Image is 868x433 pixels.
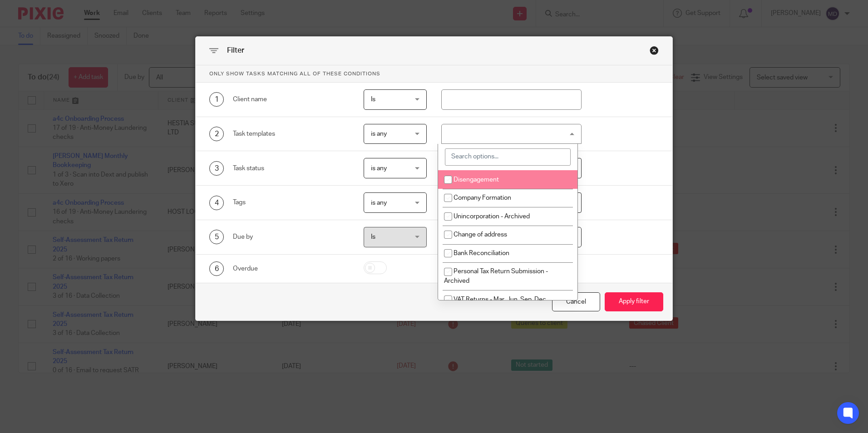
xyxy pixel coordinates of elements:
[371,131,387,137] span: is any
[233,164,350,173] div: Task status
[454,213,530,220] span: Unincorporation - Archived
[454,177,499,183] span: Disengagement
[444,268,548,284] span: Personal Tax Return Submission - Archived
[371,234,375,240] span: Is
[227,47,244,54] span: Filter
[371,96,375,103] span: Is
[371,165,387,172] span: is any
[209,261,224,276] div: 6
[209,127,224,141] div: 2
[209,230,224,244] div: 5
[233,264,350,273] div: Overdue
[233,95,350,104] div: Client name
[209,196,224,210] div: 4
[445,148,571,166] input: Search options...
[454,250,509,256] span: Bank Reconciliation
[650,46,659,55] div: Close this dialog window
[233,129,350,138] div: Task templates
[233,198,350,207] div: Tags
[605,292,663,312] button: Apply filter
[209,161,224,176] div: 3
[233,232,350,241] div: Due by
[196,65,672,83] p: Only show tasks matching all of these conditions
[371,200,387,206] span: is any
[454,296,546,303] span: VAT Returns - Mar, Jun, Sep, Dec
[454,231,507,238] span: Change of address
[552,292,600,312] div: Close this dialog window
[454,195,511,201] span: Company Formation
[209,92,224,107] div: 1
